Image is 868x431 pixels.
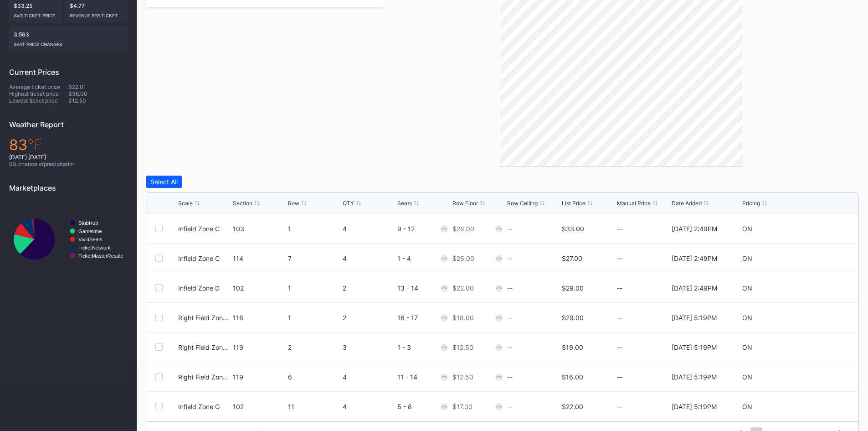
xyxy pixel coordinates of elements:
div: 102 [233,403,285,410]
div: Manual Price [617,200,651,207]
div: ON [742,254,752,262]
div: Infield Zone C [178,225,220,233]
div: Current Prices [9,68,128,77]
div: 6 [288,373,340,381]
div: [DATE] 5:19PM [672,343,717,351]
div: $33.00 [562,225,584,233]
div: Lowest ticket price [9,97,68,104]
div: $26.00 [452,225,474,233]
div: -- [507,254,513,262]
div: [DATE] [DATE] [9,154,128,161]
button: Select All [146,176,182,188]
div: Weather Report [9,120,128,129]
div: $27.00 [562,254,582,262]
div: 4 [343,373,395,381]
div: Revenue per ticket [70,9,123,18]
text: VividSeats [78,237,103,242]
div: $17.00 [452,403,473,410]
text: Gametime [78,228,102,234]
div: Select All [150,178,178,186]
div: Infield Zone D [178,284,220,292]
div: 102 [233,284,285,292]
div: $29.00 [562,284,584,292]
div: 13 - 14 [397,284,450,292]
div: 11 [288,403,340,410]
div: [DATE] 5:19PM [672,403,717,410]
div: ON [742,403,752,410]
div: 116 [233,314,285,322]
div: 119 [233,373,285,381]
div: 6 % chance of precipitation [9,161,128,167]
div: -- [617,284,669,292]
div: -- [617,403,669,410]
div: 1 - 3 [397,343,450,351]
div: -- [507,343,513,351]
div: Section [233,200,252,207]
div: $16.00 [562,373,583,381]
div: -- [617,343,669,351]
div: -- [617,314,669,322]
div: 7 [288,254,340,262]
div: 2 [343,314,395,322]
div: 2 [343,284,395,292]
div: $38.00 [68,90,128,97]
div: $22.00 [562,403,583,410]
div: Infield Zone C [178,254,220,262]
div: 1 [288,284,340,292]
div: 103 [233,225,285,233]
div: Highest ticket price [9,90,68,97]
div: $12.50 [452,343,473,351]
div: Pricing [742,200,760,207]
div: ON [742,343,752,351]
div: $12.50 [68,97,128,104]
div: 4 [343,254,395,262]
div: [DATE] 2:49PM [672,254,717,262]
div: -- [507,314,513,322]
span: ℉ [27,136,42,154]
div: -- [617,225,669,233]
text: StubHub [78,220,98,226]
div: 5 - 8 [397,403,450,410]
div: -- [507,284,513,292]
div: Infield Zone G [178,403,220,410]
div: 3 [343,343,395,351]
div: seat price changes [14,38,123,47]
div: Date Added [672,200,702,207]
div: Right Field Zone J [178,373,231,381]
div: [DATE] 2:49PM [672,284,717,292]
text: TicketMasterResale [78,253,123,259]
div: [DATE] 5:19PM [672,314,717,322]
div: ON [742,373,752,381]
div: $12.50 [452,373,473,381]
div: Right Field Zone E2 [178,314,231,322]
div: Row Floor [452,200,478,207]
div: 1 [288,314,340,322]
div: Average ticket price [9,83,68,90]
div: -- [617,373,669,381]
div: [DATE] 2:49PM [672,225,717,233]
div: $22.00 [452,284,474,292]
div: -- [507,373,513,381]
div: 11 - 14 [397,373,450,381]
div: ON [742,314,752,322]
div: ON [742,284,752,292]
div: Seats [397,200,412,207]
div: 4 [343,403,395,410]
div: 114 [233,254,285,262]
div: 2 [288,343,340,351]
text: TicketNetwork [78,245,111,250]
div: Row [288,200,299,207]
div: 3,563 [9,26,128,52]
div: [DATE] 5:19PM [672,373,717,381]
div: List Price [562,200,586,207]
div: Avg ticket price [14,9,57,18]
div: -- [617,254,669,262]
div: QTY [343,200,354,207]
div: 119 [233,343,285,351]
div: $26.00 [452,254,474,262]
div: 1 [288,225,340,233]
div: 1 - 4 [397,254,450,262]
div: 4 [343,225,395,233]
div: 83 [9,136,128,154]
div: $29.00 [562,314,584,322]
